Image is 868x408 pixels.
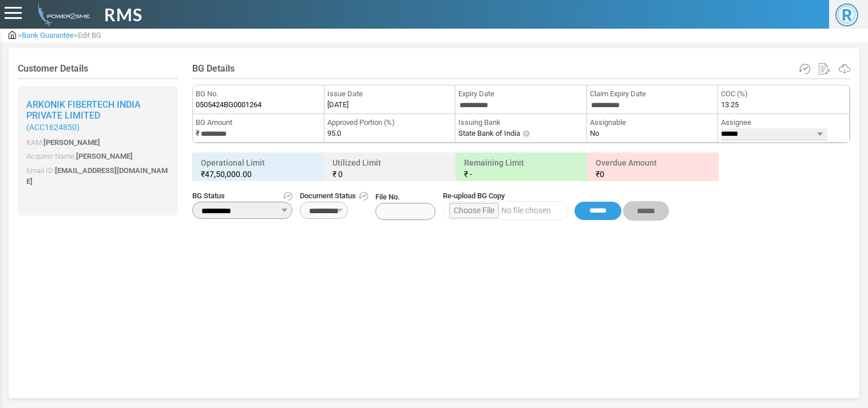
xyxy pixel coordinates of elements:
label: 95.0 [327,128,341,139]
span: BG Status [192,190,292,202]
p: Acquirer Name: [26,151,169,162]
span: Approved Portion (%) [327,117,453,128]
small: ( ) [26,123,169,132]
span: R [835,3,858,26]
span: Claim Expiry Date [590,88,715,100]
span: [PERSON_NAME] [43,138,100,147]
span: 0 [338,170,343,179]
p: Email ID: [26,165,169,187]
span: 47,50,000.00 [205,170,252,179]
small: 0 [596,168,710,180]
img: Info [522,130,531,139]
img: admin [33,3,90,26]
span: Issue Date [327,88,453,100]
span: Expiry Date [458,88,584,100]
span: Edit BG [78,31,101,40]
h6: Utilized Limit [327,155,453,182]
span: Document Status [300,190,368,202]
h6: Remaining Limit [458,155,584,182]
span: File No. [375,191,435,220]
label: 13.25 [721,99,739,111]
span: [PERSON_NAME] [76,152,133,160]
small: ₹ [201,168,315,180]
h6: Overdue Amount [590,155,716,182]
span: ₹ [332,170,336,179]
a: Get Status History [283,190,292,202]
h4: Customer Details [18,63,178,74]
span: [EMAIL_ADDRESS][DOMAIN_NAME] [26,166,168,186]
span: BG Amount [196,117,321,128]
img: admin [9,31,16,39]
label: [DATE] [327,99,348,111]
span: ₹ [464,170,468,179]
label: No [590,128,599,139]
span: Bank Guarantee [22,31,74,40]
li: ₹ [193,114,324,143]
a: Get Document History [359,190,368,202]
span: Arkonik Fibertech India Private Limited [26,99,141,121]
span: Assignable [590,117,715,128]
span: Assignee [721,117,846,128]
span: ACC1624850 [29,123,77,132]
label: State Bank of India [458,128,520,139]
h4: BG Details [192,63,850,74]
span: BG No. [196,88,321,100]
span: Re-upload BG Copy [443,190,669,202]
span: RMS [104,2,142,28]
h6: Operational Limit [195,155,321,182]
span: - [470,170,472,179]
span: COC (%) [721,88,846,100]
span: Issuing Bank [458,117,584,128]
p: KAM: [26,137,169,148]
span: 0505424BG0001264 [196,99,261,111]
span: ₹ [596,170,600,179]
